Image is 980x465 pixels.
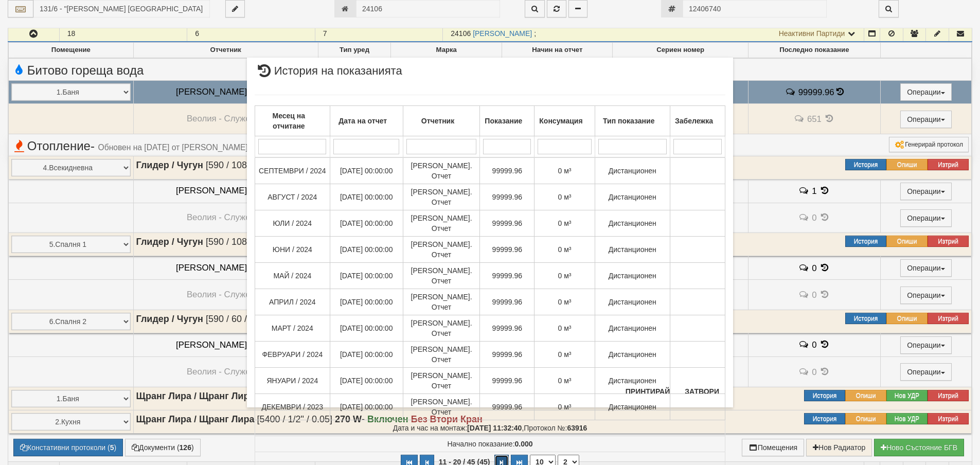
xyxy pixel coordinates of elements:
[393,424,522,432] span: Дата и час на монтаж:
[492,377,522,385] span: 99999.96
[480,105,534,136] th: Показание: No sort applied, activate to apply an ascending sort
[255,184,330,210] td: АВГУСТ / 2024
[255,210,330,236] td: ЮЛИ / 2024
[403,184,480,210] td: [PERSON_NAME]. Отчет
[255,262,330,289] td: МАЙ / 2024
[558,324,571,332] span: 0 м³
[255,236,330,262] td: ЮНИ / 2024
[558,350,571,359] span: 0 м³
[403,236,480,262] td: [PERSON_NAME]. Отчет
[255,65,402,84] span: История на показанията
[595,262,670,289] td: Дистанционен
[595,236,670,262] td: Дистанционен
[255,394,330,420] td: ДЕКЕМВРИ / 2023
[421,117,454,125] b: Отчетник
[567,424,587,432] strong: 63916
[558,245,571,254] span: 0 м³
[403,367,480,394] td: [PERSON_NAME]. Отчет
[467,424,522,432] strong: [DATE] 11:32:40
[603,117,654,125] b: Тип показание
[492,219,522,227] span: 99999.96
[595,315,670,341] td: Дистанционен
[330,341,403,367] td: [DATE] 00:00:00
[558,272,571,280] span: 0 м³
[595,210,670,236] td: Дистанционен
[330,105,403,136] th: Дата на отчет: No sort applied, activate to apply an ascending sort
[515,440,533,448] strong: 0.000
[403,157,480,184] td: [PERSON_NAME]. Отчет
[492,324,522,332] span: 99999.96
[670,105,725,136] th: Забележка: No sort applied, activate to apply an ascending sort
[492,403,522,411] span: 99999.96
[595,341,670,367] td: Дистанционен
[492,167,522,175] span: 99999.96
[273,112,306,130] b: Месец на отчитане
[492,245,522,254] span: 99999.96
[558,298,571,306] span: 0 м³
[558,193,571,201] span: 0 м³
[558,377,571,385] span: 0 м³
[403,105,480,136] th: Отчетник: No sort applied, activate to apply an ascending sort
[558,167,571,175] span: 0 м³
[403,210,480,236] td: [PERSON_NAME]. Отчет
[330,184,403,210] td: [DATE] 00:00:00
[595,157,670,184] td: Дистанционен
[403,262,480,289] td: [PERSON_NAME]. Отчет
[330,236,403,262] td: [DATE] 00:00:00
[330,157,403,184] td: [DATE] 00:00:00
[558,219,571,227] span: 0 м³
[330,210,403,236] td: [DATE] 00:00:00
[595,367,670,394] td: Дистанционен
[255,420,725,436] td: ,
[330,289,403,315] td: [DATE] 00:00:00
[447,440,532,448] span: Начално показание:
[492,193,522,201] span: 99999.96
[330,315,403,341] td: [DATE] 00:00:00
[595,289,670,315] td: Дистанционен
[595,184,670,210] td: Дистанционен
[255,157,330,184] td: СЕПТЕМВРИ / 2024
[492,350,522,359] span: 99999.96
[492,298,522,306] span: 99999.96
[255,367,330,394] td: ЯНУАРИ / 2024
[255,105,330,136] th: Месец на отчитане: No sort applied, activate to apply an ascending sort
[403,341,480,367] td: [PERSON_NAME]. Отчет
[255,289,330,315] td: АПРИЛ / 2024
[524,424,587,432] span: Протокол №:
[492,272,522,280] span: 99999.96
[255,315,330,341] td: МАРТ / 2024
[558,403,571,411] span: 0 м³
[403,289,480,315] td: [PERSON_NAME]. Отчет
[255,341,330,367] td: ФЕВРУАРИ / 2024
[403,394,480,420] td: [PERSON_NAME]. Отчет
[403,315,480,341] td: [PERSON_NAME]. Отчет
[534,105,595,136] th: Консумация: No sort applied, activate to apply an ascending sort
[485,117,522,125] b: Показание
[330,262,403,289] td: [DATE] 00:00:00
[330,394,403,420] td: [DATE] 00:00:00
[330,367,403,394] td: [DATE] 00:00:00
[595,105,670,136] th: Тип показание: No sort applied, activate to apply an ascending sort
[675,117,713,125] b: Забележка
[338,117,387,125] b: Дата на отчет
[595,394,670,420] td: Дистанционен
[539,117,582,125] b: Консумация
